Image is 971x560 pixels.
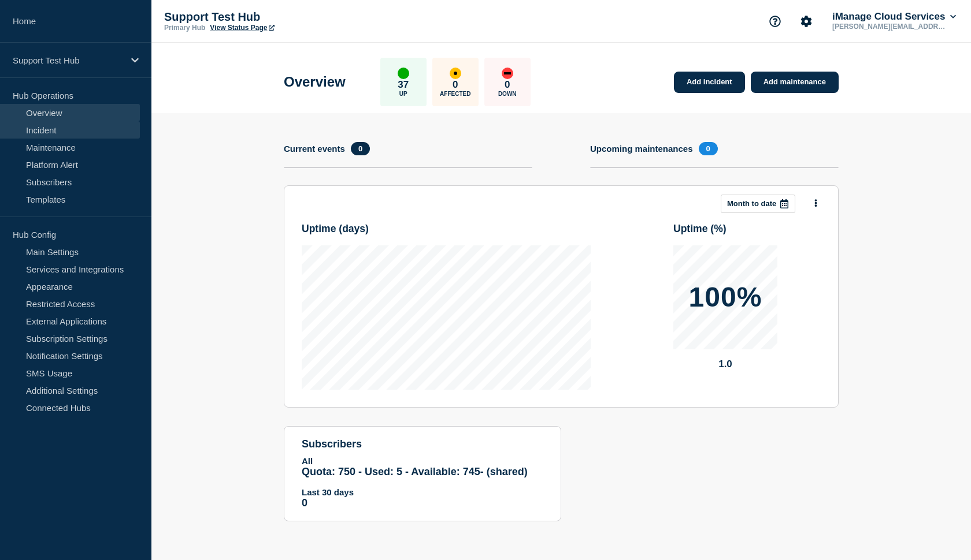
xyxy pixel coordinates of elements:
[164,24,205,32] p: Primary Hub
[13,55,124,65] p: Support Test Hub
[399,91,407,97] p: Up
[284,74,346,90] h1: Overview
[830,11,958,23] button: iManage Cloud Services
[590,144,693,154] h4: Upcoming maintenances
[284,144,345,154] h4: Current events
[398,79,409,91] p: 37
[727,199,776,208] p: Month to date
[351,142,370,155] span: 0
[751,72,839,93] a: Add maintenance
[673,223,727,235] h3: Uptime ( % )
[164,10,395,24] p: Support Test Hub
[763,9,787,33] button: Support
[674,72,745,93] a: Add incident
[302,497,543,509] p: 0
[699,142,718,155] span: 0
[673,359,777,370] p: 1.0
[453,79,458,91] p: 0
[398,68,409,79] div: up
[689,283,762,311] p: 100%
[440,91,470,97] p: Affected
[302,438,543,450] h4: subscribers
[210,24,274,32] a: View Status Page
[502,68,513,79] div: down
[450,68,461,79] div: affected
[794,9,818,33] button: Account settings
[302,456,543,466] p: All
[302,487,543,497] p: Last 30 days
[721,195,795,213] button: Month to date
[830,23,950,31] p: [PERSON_NAME][EMAIL_ADDRESS][PERSON_NAME][DOMAIN_NAME]
[498,91,517,97] p: Down
[302,223,369,235] h3: Uptime ( days )
[505,79,510,91] p: 0
[302,466,528,477] span: Quota: 750 - Used: 5 - Available: 745 - (shared)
